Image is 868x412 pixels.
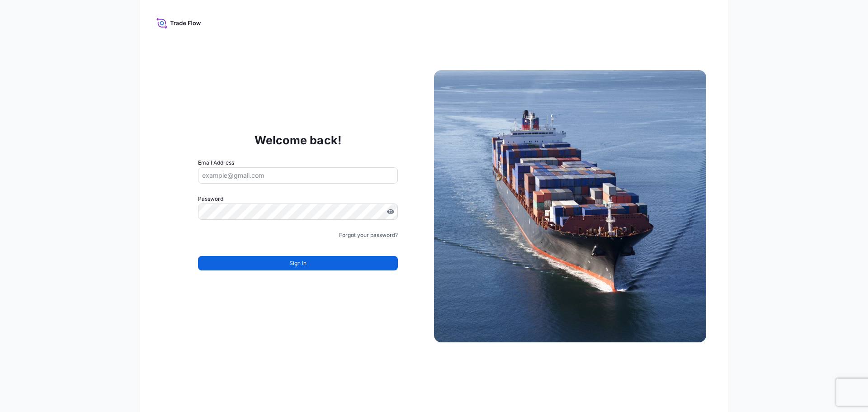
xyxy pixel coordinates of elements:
[198,256,398,270] button: Sign In
[289,259,307,268] span: Sign In
[198,167,398,184] input: example@gmail.com
[198,194,398,204] label: Password
[434,70,706,342] img: Ship illustration
[387,208,394,215] button: Show password
[255,133,342,147] p: Welcome back!
[198,158,234,167] label: Email Address
[339,231,398,240] a: Forgot your password?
